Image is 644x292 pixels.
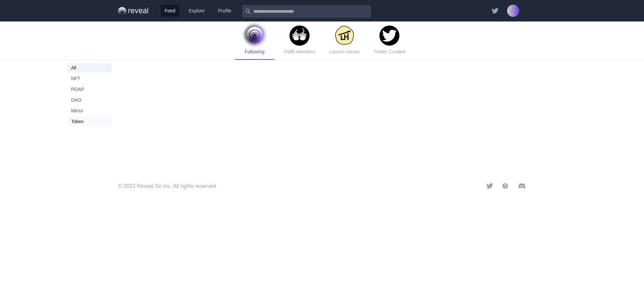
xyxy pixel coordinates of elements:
a: FWB members [280,21,319,60]
a: Twitter Curated [370,21,409,60]
button: POAP [67,85,112,94]
span: All [71,64,108,71]
a: Feed [161,5,179,17]
nav: Sidebar [64,63,115,126]
span: FWB members [284,49,315,54]
button: Mirror [67,106,112,115]
p: © 2022 Reveal So Inc. All rights reserved. [118,182,217,190]
span: Launch House [329,49,360,54]
span: NFT [71,75,108,82]
span: Following [245,49,264,54]
a: Launch House [325,21,364,60]
span: Mirror [71,107,108,114]
img: Group-40.0168dfcd.png [118,6,150,15]
button: NFT [67,74,112,83]
span: Token [71,118,108,125]
a: Profile [214,5,235,17]
a: Explore [185,5,209,17]
button: All [67,63,112,72]
span: Twitter Curated [374,49,406,54]
a: Following [235,21,274,60]
span: DAO [71,97,108,103]
button: Token [67,117,112,126]
button: DAO [67,95,112,105]
span: POAP [71,86,108,93]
